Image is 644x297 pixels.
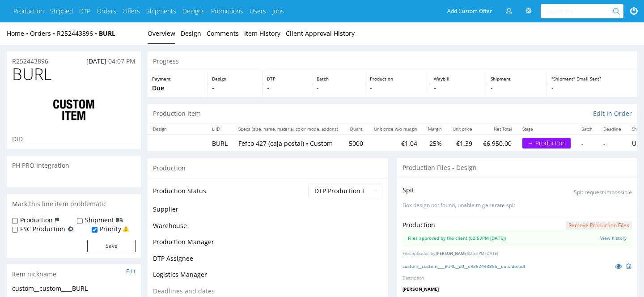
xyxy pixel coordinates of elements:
img: ico-item-custom-a8f9c3db6a5631ce2f509e228e8b95abde266dc4376634de7b166047de09ff05.png [38,92,110,128]
p: - [370,84,425,93]
p: Fefco 427 (caja postal) • Custom [238,139,338,148]
p: DTP [267,76,307,82]
a: Item History [244,22,280,44]
span: [PERSON_NAME] [402,286,439,292]
th: LIID [207,123,233,135]
td: €1.04 [369,135,423,151]
a: Home [7,29,30,38]
a: Design [181,22,201,44]
th: Unit price w/o margin [369,123,423,135]
td: €6,950.00 [478,135,517,151]
a: Edit [126,267,136,275]
a: Add Custom Offer [442,4,497,18]
th: Batch [576,123,598,135]
p: Payment [152,76,203,82]
div: Production Files - Design [397,158,637,178]
td: Warehouse [153,221,306,237]
p: Spit [402,186,414,195]
a: Edit In Order [593,109,632,118]
td: - [576,135,598,151]
p: Spit request impossible [574,189,632,196]
p: - [491,84,542,93]
a: BURL [99,29,115,38]
a: R252443896 [12,57,48,66]
th: Margin [423,123,447,135]
th: Net Total [478,123,517,135]
p: Box design not found, unable to generate spit [402,202,632,209]
span: [PERSON_NAME] [436,250,468,256]
span: BURL [12,65,51,83]
p: - [317,84,360,93]
td: Production Manager [153,237,306,253]
p: Files uploaded by 02:53 PM [DATE] [402,251,632,257]
div: custom__custom____BURL [12,284,136,293]
td: Supplier [153,204,306,221]
p: - [434,84,481,93]
a: Shipped [50,7,73,16]
td: BURL [207,135,233,151]
th: Design [148,123,207,135]
td: DTP Assignee [153,253,306,270]
p: Description [402,276,632,281]
th: Quant. [343,123,369,135]
a: Designs [182,7,205,16]
label: FSC Production [20,225,65,233]
label: Priority [100,225,121,233]
td: Logistics Manager [153,269,306,286]
a: R252443896 [57,29,99,38]
p: Batch [317,76,360,82]
a: Overview [148,22,175,44]
th: Unit price [447,123,478,135]
p: Due [152,84,203,93]
img: yellow_warning_triangle.png [123,225,129,232]
div: PH PRO Integration [7,156,141,175]
img: icon-shipping-flag.svg [116,216,123,225]
a: Comments [207,22,239,44]
div: Item nickname [7,264,141,284]
td: 5000 [343,135,369,151]
a: Client Approval History [286,22,355,44]
th: Deadline [598,123,627,135]
a: Users [250,7,266,16]
a: Orders [97,7,116,16]
p: Design [212,76,258,82]
a: Production [13,7,44,16]
a: Offers [123,7,140,16]
a: Promotions [211,7,243,16]
img: clipboard.svg [627,263,632,269]
a: custom__custom____BURL__d0__oR252443896__outside.pdf [402,263,525,269]
input: Search for... [546,4,614,18]
p: - [212,84,258,93]
p: - [267,84,307,93]
span: [DATE] [86,57,106,65]
div: Production [148,158,388,178]
span: DID [12,135,23,143]
a: Orders [30,29,57,38]
td: - [598,135,627,151]
p: Production Item [153,109,201,118]
p: - [551,84,633,93]
td: Production Status [153,184,306,204]
p: "Shipment" Email Sent? [551,76,633,82]
button: Save [87,240,136,252]
a: View history [600,235,627,241]
th: Specs (size, name, material, color mode, addons) [233,123,343,135]
label: Production [20,216,53,225]
p: Production [402,221,435,229]
a: Shipments [146,7,176,16]
a: DTP [79,7,90,16]
th: Stage [517,123,576,135]
p: Shipment [491,76,542,82]
button: Remove production files [566,221,632,230]
a: Jobs [272,7,284,16]
div: → Production [522,138,571,148]
img: icon-production-flag.svg [55,216,59,225]
label: Shipment [85,216,114,225]
p: Waybill [434,76,481,82]
td: 25% [423,135,447,151]
div: Progress [148,51,637,71]
img: icon-fsc-production-flag.svg [68,225,74,233]
td: €1.39 [447,135,478,151]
